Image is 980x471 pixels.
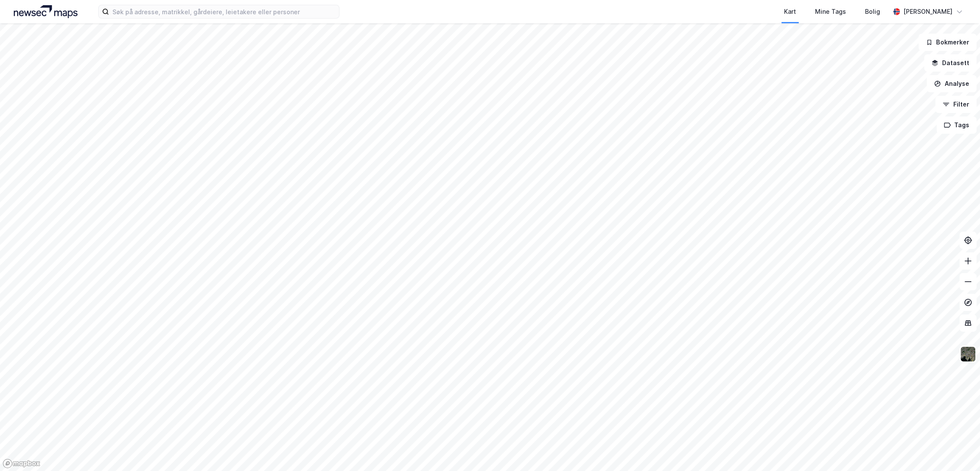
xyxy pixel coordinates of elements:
[815,6,846,17] div: Mine Tags
[14,5,78,18] img: logo.a4113a55bc3d86da70a041830d287a7e.svg
[3,458,40,468] a: Mapbox homepage
[960,346,976,362] img: 9k=
[937,430,980,471] div: Kontrollprogram for chat
[937,430,980,471] iframe: Chat Widget
[784,6,796,17] div: Kart
[109,5,339,18] input: Søk på adresse, matrikkel, gårdeiere, leietakere eller personer
[935,96,977,113] button: Filter
[865,6,880,17] div: Bolig
[927,75,977,92] button: Analyse
[918,34,977,51] button: Bokmerker
[924,54,977,72] button: Datasett
[936,116,977,134] button: Tags
[903,6,952,17] div: [PERSON_NAME]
